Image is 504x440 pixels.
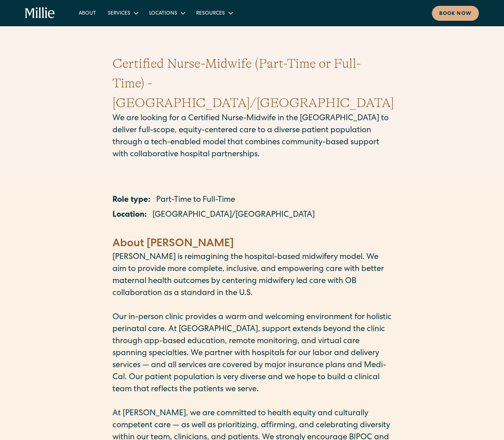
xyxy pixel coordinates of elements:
p: [PERSON_NAME] is reimagining the hospital-based midwifery model. We aim to provide more complete,... [112,252,392,300]
p: ‍ [112,224,392,236]
div: Locations [143,7,190,19]
a: Book now [432,6,479,21]
p: Our in-person clinic provides a warm and welcoming environment for holistic perinatal care. At [G... [112,312,392,396]
h1: Certified Nurse-Midwife (Part-Time or Full-Time) - [GEOGRAPHIC_DATA]/[GEOGRAPHIC_DATA] [112,54,392,113]
div: Locations [149,10,177,17]
p: Location: [112,209,147,221]
p: ‍ [112,300,392,312]
p: We are looking for a Certified Nurse-Midwife in the [GEOGRAPHIC_DATA] to deliver full-scope, equi... [112,113,392,161]
p: Part-Time to Full-Time [156,195,235,207]
p: Role type: [112,195,150,207]
div: Resources [190,7,238,19]
div: Book now [439,10,472,18]
a: home [25,7,55,19]
div: Services [108,10,130,17]
p: ‍ [112,396,392,408]
a: About [73,7,102,19]
p: [GEOGRAPHIC_DATA]/[GEOGRAPHIC_DATA] [152,209,315,221]
div: Resources [196,10,225,17]
div: Services [102,7,143,19]
strong: About [PERSON_NAME] [112,239,234,250]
